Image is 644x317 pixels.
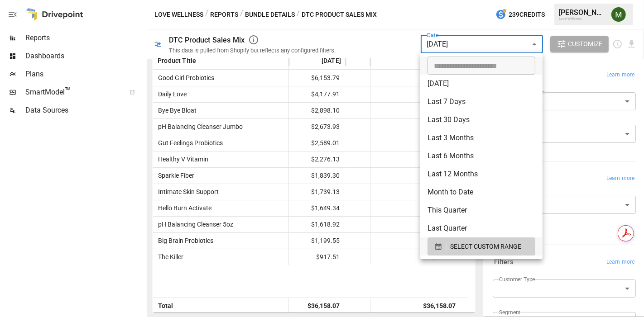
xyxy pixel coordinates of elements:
li: Last 6 Months [420,147,543,165]
li: Last 30 Days [420,111,543,129]
li: Last Quarter [420,219,543,237]
span: SELECT CUSTOM RANGE [450,241,521,252]
li: Last 12 Months [420,165,543,183]
li: Last 7 Days [420,93,543,111]
li: Last 3 Months [420,129,543,147]
li: [DATE] [420,75,543,93]
button: SELECT CUSTOM RANGE [428,237,535,255]
li: This Quarter [420,201,543,219]
li: Month to Date [420,183,543,201]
